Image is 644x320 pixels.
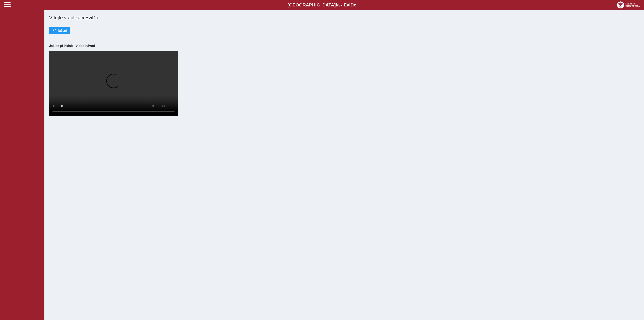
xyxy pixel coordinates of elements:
span: o [354,2,357,7]
b: [GEOGRAPHIC_DATA] a - Evi [12,2,632,8]
img: logo_web_su.png [617,1,640,8]
span: Přihlášení [53,29,67,32]
h1: Vítejte v aplikaci EviDo [49,15,639,21]
button: Přihlášení [49,27,70,34]
video: Your browser does not support the video tag. [49,51,178,116]
span: t [336,2,337,7]
span: D [350,2,354,7]
h3: Jak se přihlásit - video návod [49,44,639,48]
